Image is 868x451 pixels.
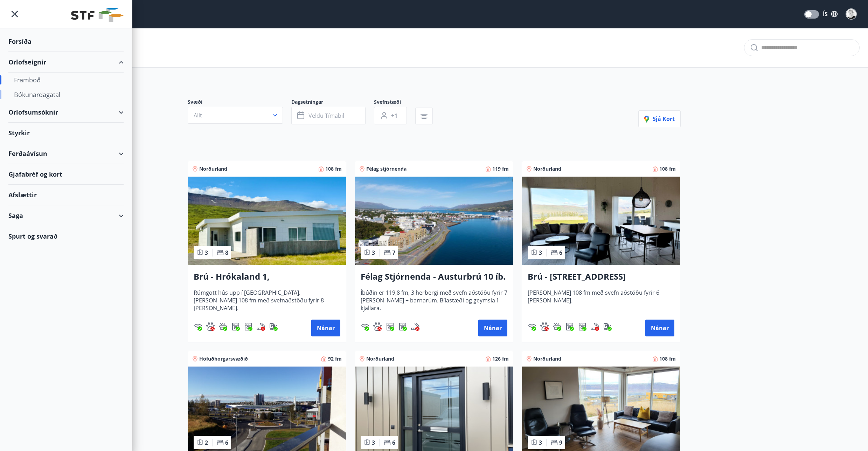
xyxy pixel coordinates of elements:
span: Norðurland [533,165,561,172]
span: 6 [559,249,562,257]
div: Forsíða [8,31,124,52]
span: Höfuðborgarsvæðið [199,355,248,362]
img: Dl16BY4EX9PAW649lg1C3oBuIaAsR6QVDQBO2cTm.svg [386,322,394,331]
span: 3 [539,439,542,446]
div: Gæludýr [373,322,382,331]
img: pxcaIm5dSOV3FS4whs1soiYWTwFQvksT25a9J10C.svg [540,322,549,331]
img: Paella dish [188,177,346,265]
span: +1 [391,112,397,119]
span: 3 [539,249,542,257]
img: Dl16BY4EX9PAW649lg1C3oBuIaAsR6QVDQBO2cTm.svg [231,322,240,331]
span: 3 [205,249,208,257]
div: Reykingar / Vape [591,322,599,331]
div: Þurrkari [398,322,407,331]
h3: Félag Stjórnenda - Austurbrú 10 íb. 201 [361,271,507,283]
span: 108 fm [325,165,342,172]
span: Allt [194,111,202,119]
span: Norðurland [533,355,561,362]
h3: Brú - [STREET_ADDRESS] [528,271,674,283]
div: Heitur pottur [219,322,227,331]
img: QNIUl6Cv9L9rHgMXwuzGLuiJOj7RKqxk9mBFPqjq.svg [257,322,265,331]
button: Sjá kort [638,110,681,127]
span: Svefnstæði [374,98,415,107]
img: HJRyFFsYp6qjeUYhR4dAD8CaCEsnIFYZ05miwXoh.svg [528,322,536,331]
span: 7 [392,249,395,257]
div: Þvottavél [565,322,574,331]
img: Paella dish [355,177,513,265]
img: union_logo [71,8,124,22]
span: Dagsetningar [291,98,374,107]
img: hddCLTAnxqFUMr1fxmbGG8zWilo2syolR0f9UjPn.svg [578,322,586,331]
img: HJRyFFsYp6qjeUYhR4dAD8CaCEsnIFYZ05miwXoh.svg [194,322,202,331]
button: Nánar [311,320,340,336]
span: 126 fm [492,355,509,362]
img: Paella dish [522,177,680,265]
div: Hleðslustöð fyrir rafbíla [603,322,612,331]
div: Gæludýr [540,322,549,331]
button: Nánar [478,320,507,336]
span: 8 [225,249,228,257]
img: h89QDIuHlAdpqTriuIvuEWkTH976fOgBEOOeu1mi.svg [219,322,227,331]
div: Spurt og svarað [8,226,124,246]
div: Ferðaávísun [8,143,124,164]
img: pxcaIm5dSOV3FS4whs1soiYWTwFQvksT25a9J10C.svg [373,322,382,331]
button: menu [8,8,21,20]
span: 6 [225,439,228,446]
div: Gjafabréf og kort [8,164,124,185]
img: Dl16BY4EX9PAW649lg1C3oBuIaAsR6QVDQBO2cTm.svg [565,322,574,331]
img: hddCLTAnxqFUMr1fxmbGG8zWilo2syolR0f9UjPn.svg [398,322,407,331]
span: [PERSON_NAME] 108 fm með svefn aðstöðu fyrir 6 [PERSON_NAME]. [528,289,674,312]
img: nH7E6Gw2rvWFb8XaSdRp44dhkQaj4PJkOoRYItBQ.svg [269,322,278,331]
img: QNIUl6Cv9L9rHgMXwuzGLuiJOj7RKqxk9mBFPqjq.svg [591,322,599,331]
div: Reykingar / Vape [257,322,265,331]
div: Heitur pottur [553,322,561,331]
span: 108 fm [659,165,676,172]
button: Nánar [645,320,674,336]
div: Hleðslustöð fyrir rafbíla [269,322,278,331]
span: Norðurland [199,165,227,172]
div: Þurrkari [578,322,586,331]
img: pxcaIm5dSOV3FS4whs1soiYWTwFQvksT25a9J10C.svg [206,322,215,331]
div: Afslættir [8,185,124,205]
img: HJRyFFsYp6qjeUYhR4dAD8CaCEsnIFYZ05miwXoh.svg [361,322,369,331]
div: Framboð [14,73,118,87]
div: Þráðlaust net [528,322,536,331]
div: Þráðlaust net [361,322,369,331]
span: Veldu tímabil [308,112,344,119]
img: QNIUl6Cv9L9rHgMXwuzGLuiJOj7RKqxk9mBFPqjq.svg [411,322,419,331]
div: Þvottavél [231,322,240,331]
div: Styrkir [8,123,124,143]
div: Reykingar / Vape [411,322,419,331]
img: LNFQKt8pIbI5Bcvl8JoQvyJfOTrrVA1xjPB43ZTW.jpg [846,9,856,19]
span: Félag stjórnenda [366,165,407,172]
div: Gæludýr [206,322,215,331]
span: 3 [372,439,375,446]
span: Norðurland [366,355,394,362]
span: 6 [392,439,395,446]
button: +1 [374,107,407,124]
button: ÍS [819,8,841,20]
img: h89QDIuHlAdpqTriuIvuEWkTH976fOgBEOOeu1mi.svg [553,322,561,331]
div: Orlofsumsóknir [8,102,124,123]
img: nH7E6Gw2rvWFb8XaSdRp44dhkQaj4PJkOoRYItBQ.svg [603,322,612,331]
span: Svæði [188,98,291,107]
button: Veldu tímabil [291,107,366,124]
span: 2 [205,439,208,446]
div: Þvottavél [386,322,394,331]
div: Þurrkari [244,322,252,331]
span: 119 fm [492,165,509,172]
span: 92 fm [328,355,342,362]
span: 3 [372,249,375,257]
span: Íbúðin er 119,8 fm, 3 herbergi með svefn aðstöðu fyrir 7 [PERSON_NAME] + barnarúm. Bílastæði og g... [361,289,507,312]
button: Allt [188,107,283,124]
div: Orlofseignir [8,52,124,73]
span: Sjá kort [644,115,675,123]
h3: Brú - Hrókaland 1, [GEOGRAPHIC_DATA] [194,271,340,283]
div: Bókunardagatal [14,87,118,102]
span: 108 fm [659,355,676,362]
div: Saga [8,205,124,226]
img: hddCLTAnxqFUMr1fxmbGG8zWilo2syolR0f9UjPn.svg [244,322,252,331]
div: Þráðlaust net [194,322,202,331]
span: Rúmgott hús upp í [GEOGRAPHIC_DATA]. [PERSON_NAME] 108 fm með svefnaðstöðu fyrir 8 [PERSON_NAME]. [194,289,340,312]
span: 9 [559,439,562,446]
